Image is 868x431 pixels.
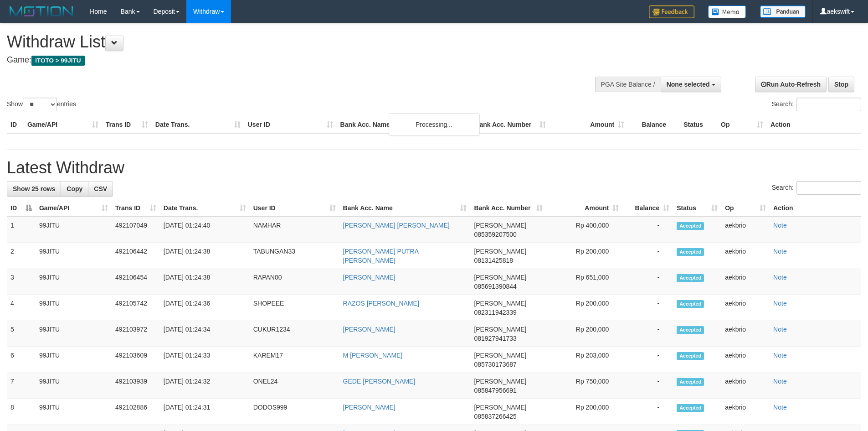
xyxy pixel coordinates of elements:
[546,243,622,269] td: Rp 200,000
[7,116,24,133] th: ID
[36,295,112,321] td: 99JITU
[160,217,250,243] td: [DATE] 01:24:40
[7,5,76,18] img: MOTION_logo.png
[474,257,513,264] span: Copy 08131425818 to clipboard
[828,77,854,92] a: Stop
[717,116,767,133] th: Op
[7,56,570,65] h4: Game:
[474,335,516,342] span: Copy 081927941733 to clipboard
[772,98,861,111] label: Search:
[721,269,770,295] td: aekbrio
[550,116,628,133] th: Amount
[36,217,112,243] td: 99JITU
[721,399,770,425] td: aekbrio
[36,373,112,399] td: 99JITU
[250,321,339,347] td: CUKUR1234
[677,326,704,334] span: Accepted
[61,181,88,197] a: Copy
[471,116,550,133] th: Bank Acc. Number
[94,185,107,192] span: CSV
[7,200,36,217] th: ID: activate to sort column descending
[622,347,673,373] td: -
[250,243,339,269] td: TABUNGAN33
[721,217,770,243] td: aekbrio
[796,98,861,111] input: Search:
[796,181,861,195] input: Search:
[474,231,516,238] span: Copy 085359207500 to clipboard
[773,404,787,411] a: Note
[160,200,250,217] th: Date Trans.: activate to sort column ascending
[673,200,721,217] th: Status: activate to sort column ascending
[622,269,673,295] td: -
[112,217,160,243] td: 492107049
[112,347,160,373] td: 492103609
[474,300,526,307] span: [PERSON_NAME]
[661,77,721,92] button: None selected
[160,321,250,347] td: [DATE] 01:24:34
[546,347,622,373] td: Rp 203,000
[546,217,622,243] td: Rp 400,000
[595,77,661,92] div: PGA Site Balance /
[721,321,770,347] td: aekbrio
[250,217,339,243] td: NAMHAR
[250,347,339,373] td: KAREM17
[343,326,395,333] a: [PERSON_NAME]
[773,248,787,255] a: Note
[546,269,622,295] td: Rp 651,000
[474,352,526,359] span: [PERSON_NAME]
[112,243,160,269] td: 492106442
[474,387,516,394] span: Copy 085847956691 to clipboard
[474,309,516,316] span: Copy 082311942339 to clipboard
[772,181,861,195] label: Search:
[250,295,339,321] td: SHOPEEE
[36,399,112,425] td: 99JITU
[343,274,395,281] a: [PERSON_NAME]
[622,200,673,217] th: Balance: activate to sort column ascending
[112,295,160,321] td: 492105742
[67,185,82,192] span: Copy
[343,378,416,385] a: GEDE [PERSON_NAME]
[677,274,704,282] span: Accepted
[250,399,339,425] td: DODOS999
[680,116,717,133] th: Status
[339,200,471,217] th: Bank Acc. Name: activate to sort column ascending
[474,326,526,333] span: [PERSON_NAME]
[474,283,516,290] span: Copy 085691390844 to clipboard
[343,222,450,229] a: [PERSON_NAME] [PERSON_NAME]
[7,399,36,425] td: 8
[767,116,861,133] th: Action
[721,243,770,269] td: aekbrio
[677,404,704,412] span: Accepted
[7,243,36,269] td: 2
[160,243,250,269] td: [DATE] 01:24:38
[622,243,673,269] td: -
[474,222,526,229] span: [PERSON_NAME]
[7,33,570,51] h1: Withdraw List
[7,295,36,321] td: 4
[112,269,160,295] td: 492106454
[337,116,472,133] th: Bank Acc. Name
[474,378,526,385] span: [PERSON_NAME]
[622,295,673,321] td: -
[677,352,704,360] span: Accepted
[343,404,395,411] a: [PERSON_NAME]
[546,399,622,425] td: Rp 200,000
[36,200,112,217] th: Game/API: activate to sort column ascending
[244,116,337,133] th: User ID
[36,243,112,269] td: 99JITU
[250,373,339,399] td: ONEL24
[474,361,516,368] span: Copy 085730173687 to clipboard
[7,373,36,399] td: 7
[667,81,710,88] span: None selected
[773,326,787,333] a: Note
[474,248,526,255] span: [PERSON_NAME]
[160,373,250,399] td: [DATE] 01:24:32
[7,321,36,347] td: 5
[470,200,546,217] th: Bank Acc. Number: activate to sort column ascending
[721,347,770,373] td: aekbrio
[755,77,827,92] a: Run Auto-Refresh
[7,217,36,243] td: 1
[708,5,746,18] img: Button%20Memo.svg
[88,181,113,197] a: CSV
[474,404,526,411] span: [PERSON_NAME]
